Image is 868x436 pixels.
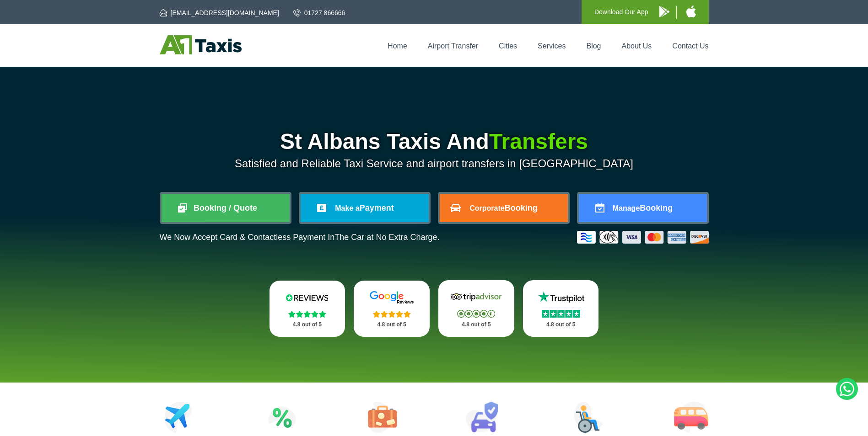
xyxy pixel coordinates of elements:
[373,310,411,318] img: Stars
[586,42,601,50] a: Blog
[160,8,279,17] a: [EMAIL_ADDRESS][DOMAIN_NAME]
[448,319,504,330] p: 4.8 out of 5
[533,319,589,330] p: 4.8 out of 5
[160,233,440,242] p: We Now Accept Card & Contactless Payment In
[469,204,504,212] span: Corporate
[534,290,588,304] img: Trustpilot
[574,402,603,433] img: Wheelchair
[594,6,648,18] p: Download Our App
[162,194,290,222] a: Booking / Quote
[354,281,430,337] a: Google Stars 4.8 out of 5
[440,194,568,222] a: CorporateBooking
[160,157,709,170] p: Satisfied and Reliable Taxi Service and airport transfers in [GEOGRAPHIC_DATA]
[280,319,335,330] p: 4.8 out of 5
[659,6,669,17] img: A1 Taxis Android App
[293,8,345,17] a: 01727 866666
[301,194,429,222] a: Make aPayment
[335,204,359,212] span: Make a
[577,231,709,244] img: Credit And Debit Cards
[457,310,495,318] img: Stars
[686,5,696,17] img: A1 Taxis iPhone App
[364,319,420,330] p: 4.8 out of 5
[622,42,652,50] a: About Us
[542,310,580,318] img: Stars
[672,42,708,50] a: Contact Us
[489,129,588,154] span: Transfers
[268,402,296,433] img: Attractions
[364,291,419,304] img: Google
[538,42,566,50] a: Services
[160,35,242,54] img: A1 Taxis St Albans LTD
[523,280,599,337] a: Trustpilot Stars 4.8 out of 5
[465,402,498,433] img: Car Rental
[674,402,708,433] img: Minibus
[270,281,345,337] a: Reviews.io Stars 4.8 out of 5
[438,280,514,337] a: Tripadvisor Stars 4.8 out of 5
[280,291,334,304] img: Reviews.io
[388,42,407,50] a: Home
[579,194,707,222] a: ManageBooking
[164,402,192,433] img: Airport Transfers
[449,290,504,304] img: Tripadvisor
[368,402,397,433] img: Tours
[288,310,326,318] img: Stars
[613,204,640,212] span: Manage
[160,131,709,153] h1: St Albans Taxis And
[499,42,517,50] a: Cities
[334,233,439,242] span: The Car at No Extra Charge.
[428,42,478,50] a: Airport Transfer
